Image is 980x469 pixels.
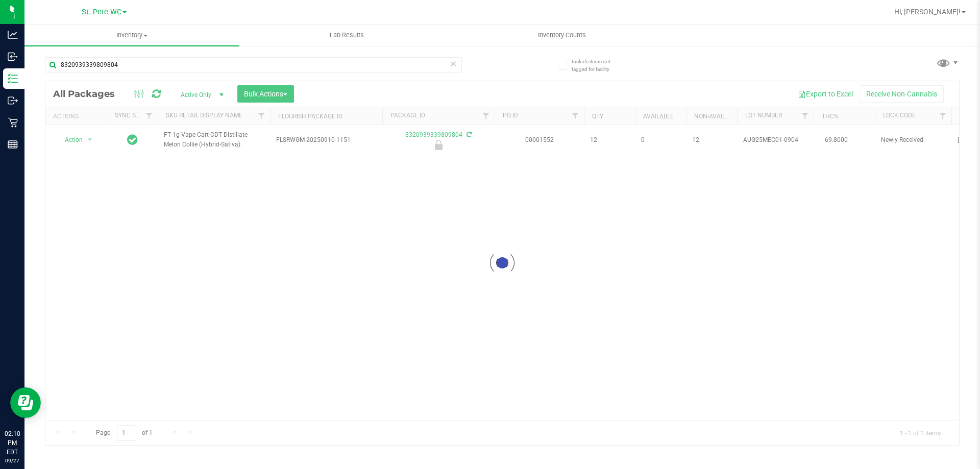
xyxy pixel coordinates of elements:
[572,58,623,73] span: Include items not tagged for facility
[894,8,961,16] span: Hi, [PERSON_NAME]!
[454,24,669,46] a: Inventory Counts
[8,73,18,84] inline-svg: Inventory
[8,95,18,106] inline-svg: Outbound
[239,24,454,46] a: Lab Results
[524,31,600,40] span: Inventory Counts
[8,52,18,62] inline-svg: Inbound
[8,30,18,40] inline-svg: Analytics
[450,57,457,70] span: Clear
[316,31,378,40] span: Lab Results
[24,24,239,46] a: Inventory
[8,117,18,128] inline-svg: Retail
[45,57,462,72] input: Search Package ID, Item Name, SKU, Lot or Part Number...
[24,31,239,40] span: Inventory
[82,8,121,16] span: St. Pete WC
[10,387,41,418] iframe: Resource center
[5,429,20,457] p: 02:10 PM EDT
[5,457,20,464] p: 09/27
[8,139,18,150] inline-svg: Reports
